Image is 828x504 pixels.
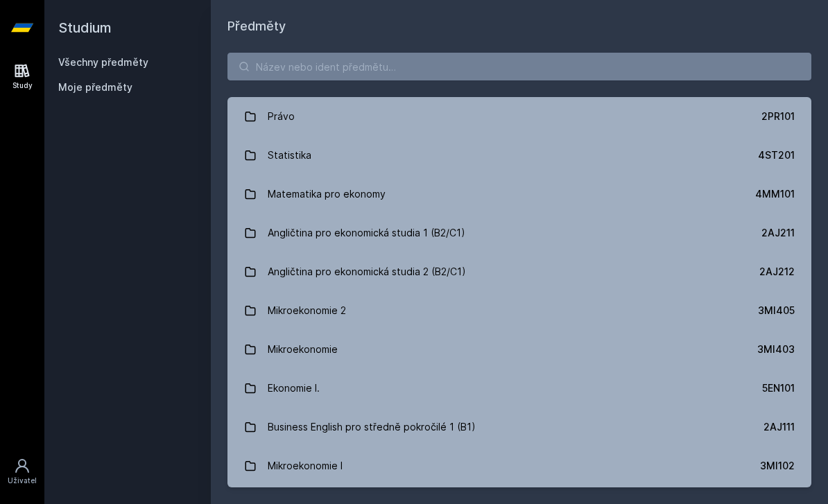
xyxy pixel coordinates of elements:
[268,374,320,402] div: Ekonomie I.
[3,55,42,98] a: Study
[268,413,476,441] div: Business English pro středně pokročilé 1 (B1)
[58,56,148,68] a: Všechny předměty
[761,226,795,240] div: 2AJ211
[227,97,811,136] a: Právo 2PR101
[268,219,465,247] div: Angličtina pro ekonomická studia 1 (B2/C1)
[758,304,795,318] div: 3MI405
[760,459,795,473] div: 3MI102
[757,342,795,356] div: 3MI403
[227,330,811,369] a: Mikroekonomie 3MI403
[759,265,795,279] div: 2AJ212
[227,214,811,252] a: Angličtina pro ekonomická studia 1 (B2/C1) 2AJ211
[764,420,795,434] div: 2AJ111
[758,148,795,162] div: 4ST201
[268,336,338,363] div: Mikroekonomie
[227,252,811,291] a: Angličtina pro ekonomická studia 2 (B2/C1) 2AJ212
[761,110,795,123] div: 2PR101
[227,17,811,36] h1: Předměty
[227,291,811,330] a: Mikroekonomie 2 3MI405
[268,141,311,169] div: Statistika
[227,369,811,408] a: Ekonomie I. 5EN101
[268,452,343,480] div: Mikroekonomie I
[227,446,811,485] a: Mikroekonomie I 3MI102
[227,136,811,175] a: Statistika 4ST201
[268,180,386,208] div: Matematika pro ekonomy
[227,408,811,446] a: Business English pro středně pokročilé 1 (B1) 2AJ111
[762,381,795,395] div: 5EN101
[58,80,132,94] span: Moje předměty
[268,103,295,130] div: Právo
[12,80,33,91] div: Study
[3,451,42,493] a: Uživatel
[268,258,466,286] div: Angličtina pro ekonomická studia 2 (B2/C1)
[755,187,795,201] div: 4MM101
[227,175,811,214] a: Matematika pro ekonomy 4MM101
[8,476,37,486] div: Uživatel
[268,297,346,324] div: Mikroekonomie 2
[227,53,811,80] input: Název nebo ident předmětu…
